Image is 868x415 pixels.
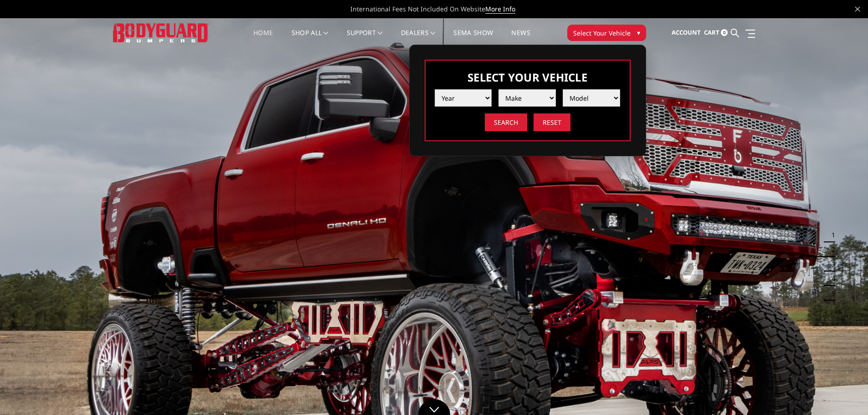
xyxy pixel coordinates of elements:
a: News [511,30,530,47]
iframe: Chat Widget [822,371,868,415]
button: 3 of 5 [826,257,835,272]
span: 0 [721,29,728,36]
button: 1 of 5 [826,228,835,242]
a: Home [253,30,273,47]
select: Please select the value from list. [435,89,492,107]
img: BODYGUARD BUMPERS [113,23,209,42]
button: 5 of 5 [826,286,835,301]
button: 2 of 5 [826,242,835,257]
a: Click to Down [418,399,450,415]
button: 4 of 5 [826,272,835,286]
span: Cart [704,28,719,36]
a: More Info [485,5,515,14]
a: Cart 0 [704,20,728,45]
a: Dealers [401,30,436,47]
select: Please select the value from list. [498,89,556,107]
a: SEMA Show [453,30,493,47]
a: Support [347,30,383,47]
a: shop all [292,30,329,47]
a: Account [672,20,701,45]
span: Select Your Vehicle [573,28,631,38]
span: Account [672,28,701,36]
h3: Select Your Vehicle [435,70,621,85]
span: ▾ [637,28,640,37]
input: Reset [534,113,570,131]
button: Select Your Vehicle [567,25,646,41]
input: Search [485,113,527,131]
